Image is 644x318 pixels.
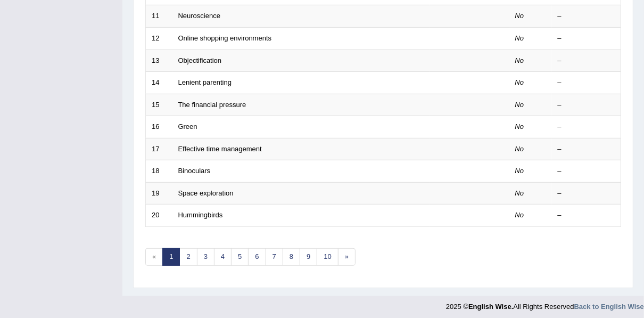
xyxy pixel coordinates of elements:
[197,248,214,266] a: 3
[266,248,283,266] a: 7
[446,296,644,312] div: 2025 © All Rights Reserved
[558,100,615,110] div: –
[515,145,524,153] em: No
[515,12,524,20] em: No
[558,210,615,221] div: –
[468,303,513,311] strong: English Wise.
[558,122,615,132] div: –
[515,123,524,131] em: No
[146,50,172,72] td: 13
[515,56,524,64] em: No
[300,248,317,266] a: 9
[146,116,172,138] td: 16
[178,12,221,20] a: Neuroscience
[178,145,262,153] a: Effective time management
[146,160,172,183] td: 18
[248,248,266,266] a: 6
[178,101,246,109] a: The financial pressure
[558,189,615,199] div: –
[146,94,172,116] td: 15
[515,101,524,109] em: No
[178,34,272,42] a: Online shopping environments
[178,167,211,175] a: Binoculars
[145,248,163,266] span: «
[162,248,180,266] a: 1
[231,248,249,266] a: 5
[178,211,223,219] a: Hummingbirds
[558,34,615,44] div: –
[558,11,615,21] div: –
[558,166,615,176] div: –
[317,248,338,266] a: 10
[558,144,615,154] div: –
[515,167,524,175] em: No
[146,72,172,94] td: 14
[146,205,172,227] td: 20
[146,182,172,205] td: 19
[338,248,356,266] a: »
[214,248,232,266] a: 4
[178,56,222,64] a: Objectification
[146,5,172,28] td: 11
[515,78,524,86] em: No
[178,78,232,86] a: Lenient parenting
[515,211,524,219] em: No
[558,78,615,88] div: –
[179,248,197,266] a: 2
[178,123,197,131] a: Green
[515,34,524,42] em: No
[574,303,644,311] a: Back to English Wise
[146,27,172,50] td: 12
[178,189,234,197] a: Space exploration
[515,189,524,197] em: No
[146,138,172,160] td: 17
[558,56,615,66] div: –
[283,248,300,266] a: 8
